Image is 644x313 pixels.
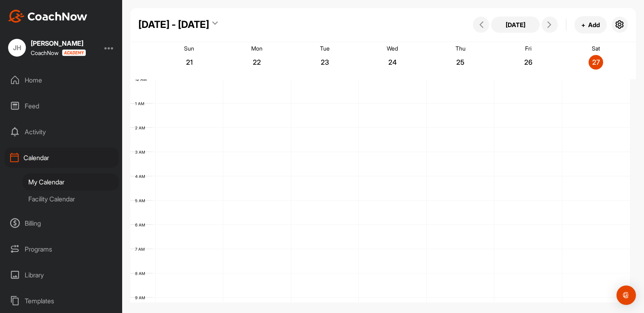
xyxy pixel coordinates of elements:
[387,45,398,52] p: Wed
[23,190,119,207] div: Facility Calendar
[130,295,153,300] div: 9 AM
[4,70,119,90] div: Home
[592,45,600,52] p: Sat
[223,42,291,79] a: September 22, 2025
[4,291,119,311] div: Templates
[8,39,26,57] div: JH
[182,58,197,66] p: 21
[130,247,153,252] div: 7 AM
[4,96,119,116] div: Feed
[426,42,494,79] a: September 25, 2025
[385,58,400,66] p: 24
[130,174,153,179] div: 4 AM
[4,122,119,142] div: Activity
[130,222,153,227] div: 6 AM
[491,17,540,33] button: [DATE]
[453,58,468,66] p: 25
[318,58,332,66] p: 23
[130,125,153,130] div: 2 AM
[130,198,153,203] div: 5 AM
[250,58,264,66] p: 22
[155,42,223,79] a: September 21, 2025
[130,77,155,82] div: 12 AM
[251,45,263,52] p: Mon
[359,42,427,79] a: September 24, 2025
[4,148,119,168] div: Calendar
[31,40,86,47] div: [PERSON_NAME]
[581,21,585,29] span: +
[320,45,330,52] p: Tue
[138,17,209,32] div: [DATE] - [DATE]
[4,265,119,285] div: Library
[525,45,532,52] p: Fri
[589,58,603,66] p: 27
[616,286,636,305] div: Open Intercom Messenger
[31,49,86,56] div: CoachNow
[8,10,87,23] img: CoachNow
[291,42,359,79] a: September 23, 2025
[62,49,86,56] img: CoachNow acadmey
[130,150,153,154] div: 3 AM
[494,42,562,79] a: September 26, 2025
[4,213,119,233] div: Billing
[23,173,119,190] div: My Calendar
[562,42,630,79] a: September 27, 2025
[574,16,607,34] button: +Add
[4,239,119,259] div: Programs
[130,101,153,106] div: 1 AM
[184,45,194,52] p: Sun
[521,58,536,66] p: 26
[455,45,466,52] p: Thu
[130,271,153,276] div: 8 AM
